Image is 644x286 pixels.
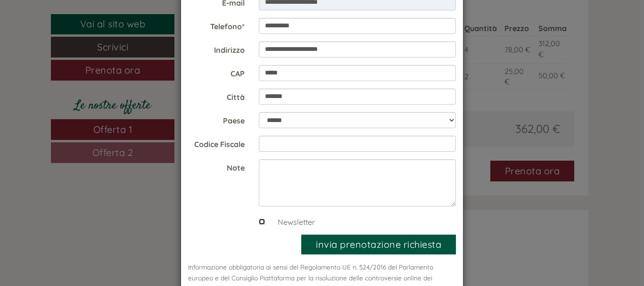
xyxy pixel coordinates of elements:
[301,235,456,255] button: invia prenotazione richiesta
[268,217,315,228] label: Newsletter
[181,112,252,126] label: Paese
[165,7,206,23] div: giovedì
[181,89,252,103] label: Città
[7,25,154,54] div: Buon giorno, come possiamo aiutarla?
[321,244,372,265] button: Invia
[181,159,252,173] label: Note
[181,65,252,79] label: CAP
[181,18,252,32] label: Telefono*
[14,46,149,52] small: 23:12
[181,41,252,56] label: Indirizzo
[181,136,252,150] label: Codice Fiscale
[14,27,149,35] div: Hotel Weisses [PERSON_NAME]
